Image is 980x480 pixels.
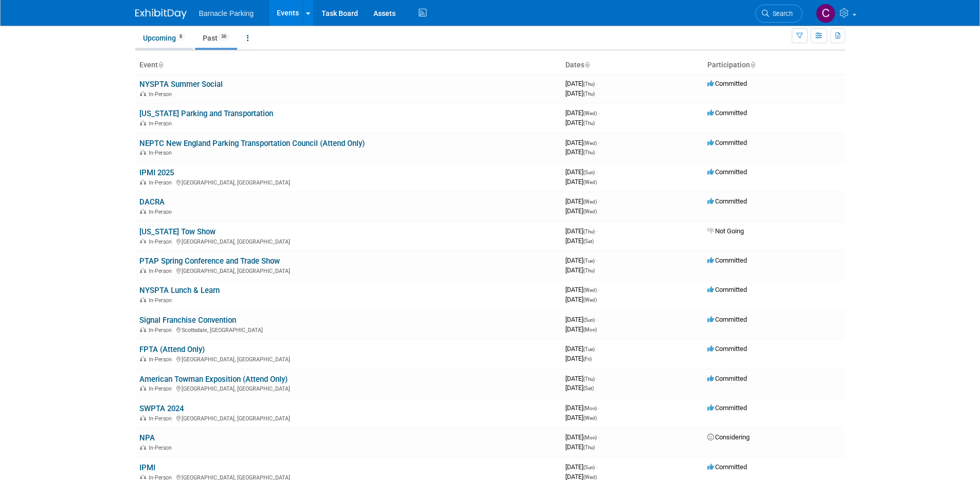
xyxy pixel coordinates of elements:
[703,57,845,74] th: Participation
[140,268,146,273] img: In-Person Event
[149,209,175,215] span: In-Person
[565,178,597,186] span: [DATE]
[583,435,597,440] span: (Mon)
[707,316,747,323] span: Committed
[583,120,595,126] span: (Thu)
[707,256,747,264] span: Committed
[565,197,600,205] span: [DATE]
[139,266,557,274] div: [GEOGRAPHIC_DATA], [GEOGRAPHIC_DATA]
[583,356,592,362] span: (Fri)
[565,168,598,176] span: [DATE]
[565,266,595,274] span: [DATE]
[139,227,216,236] a: [US_STATE] Tow Show
[139,139,365,148] a: NEPTC New England Parking Transportation Council (Attend Only)
[139,325,557,334] div: Scottsdale, [GEOGRAPHIC_DATA]
[139,375,288,384] a: American Towman Exposition (Attend Only)
[583,199,597,205] span: (Wed)
[583,385,594,391] span: (Sat)
[565,119,595,126] span: [DATE]
[750,61,755,69] a: Sort by Participation Type
[598,286,600,293] span: -
[149,327,175,334] span: In-Person
[565,80,598,87] span: [DATE]
[565,325,597,333] span: [DATE]
[149,415,175,422] span: In-Person
[139,168,174,177] a: IPMI 2025
[596,227,598,235] span: -
[707,433,750,441] span: Considering
[140,474,146,479] img: In-Person Event
[158,61,163,69] a: Sort by Event Name
[139,197,165,207] a: DACRA
[149,91,175,98] span: In-Person
[140,415,146,420] img: In-Person Event
[707,139,747,146] span: Committed
[149,297,175,304] span: In-Person
[583,474,597,480] span: (Wed)
[561,57,703,74] th: Dates
[565,89,595,97] span: [DATE]
[565,296,597,303] span: [DATE]
[596,168,598,176] span: -
[565,384,594,392] span: [DATE]
[149,356,175,363] span: In-Person
[565,286,600,293] span: [DATE]
[583,405,597,411] span: (Mon)
[135,9,187,19] img: ExhibitDay
[140,209,146,214] img: In-Person Event
[596,80,598,87] span: -
[565,139,600,146] span: [DATE]
[598,197,600,205] span: -
[565,443,595,451] span: [DATE]
[565,109,600,117] span: [DATE]
[139,80,223,89] a: NYSPTA Summer Social
[565,414,597,421] span: [DATE]
[139,286,220,295] a: NYSPTA Lunch & Learn
[199,9,254,17] span: Barnacle Parking
[565,316,598,323] span: [DATE]
[149,238,175,245] span: In-Person
[565,355,592,362] span: [DATE]
[139,463,155,472] a: IPMI
[149,385,175,392] span: In-Person
[583,327,597,333] span: (Mon)
[149,179,175,186] span: In-Person
[140,150,146,155] img: In-Person Event
[584,61,590,69] a: Sort by Start Date
[140,445,146,450] img: In-Person Event
[139,345,205,354] a: FPTA (Attend Only)
[565,227,598,235] span: [DATE]
[565,256,598,264] span: [DATE]
[755,5,803,23] a: Search
[139,355,557,363] div: [GEOGRAPHIC_DATA], [GEOGRAPHIC_DATA]
[218,33,229,41] span: 36
[139,237,557,245] div: [GEOGRAPHIC_DATA], [GEOGRAPHIC_DATA]
[769,10,793,17] span: Search
[707,404,747,412] span: Committed
[583,445,595,450] span: (Thu)
[139,316,236,325] a: Signal Franchise Convention
[149,150,175,156] span: In-Person
[149,268,175,274] span: In-Person
[139,404,184,413] a: SWPTA 2024
[583,91,595,97] span: (Thu)
[598,433,600,441] span: -
[135,28,193,48] a: Upcoming8
[139,109,273,118] a: [US_STATE] Parking and Transportation
[139,178,557,186] div: [GEOGRAPHIC_DATA], [GEOGRAPHIC_DATA]
[596,463,598,471] span: -
[583,287,597,293] span: (Wed)
[139,414,557,422] div: [GEOGRAPHIC_DATA], [GEOGRAPHIC_DATA]
[583,150,595,155] span: (Thu)
[139,433,155,442] a: NPA
[583,170,595,175] span: (Sun)
[707,227,744,235] span: Not Going
[583,209,597,214] span: (Wed)
[565,433,600,441] span: [DATE]
[140,327,146,332] img: In-Person Event
[149,445,175,451] span: In-Person
[598,404,600,412] span: -
[598,139,600,146] span: -
[140,238,146,244] img: In-Person Event
[596,256,598,264] span: -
